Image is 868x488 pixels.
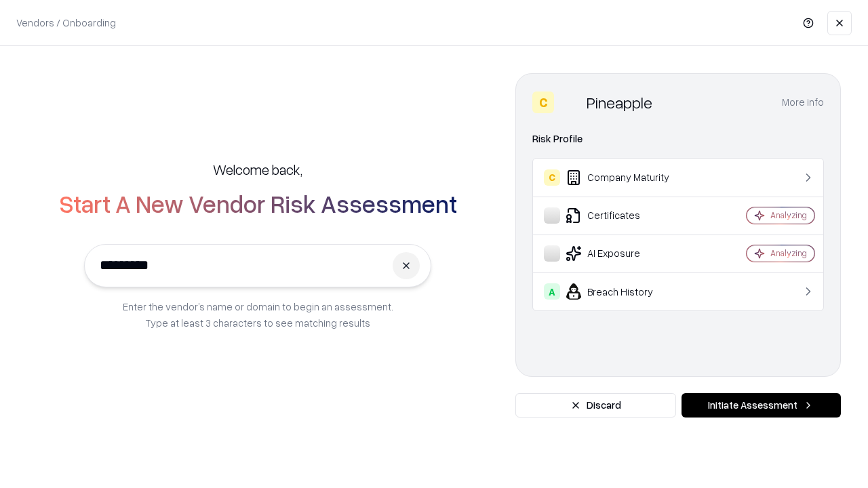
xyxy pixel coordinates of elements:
[587,91,652,113] div: Pineapple
[682,393,841,418] button: Initiate Assessment
[544,283,706,300] div: Breach History
[532,91,554,113] div: C
[515,393,676,418] button: Discard
[532,131,824,147] div: Risk Profile
[770,247,807,259] div: Analyzing
[123,298,393,331] p: Enter the vendor’s name or domain to begin an assessment. Type at least 3 characters to see match...
[544,169,560,186] div: C
[544,283,560,300] div: A
[544,169,706,186] div: Company Maturity
[213,160,302,179] h5: Welcome back,
[559,91,581,113] img: Pineapple
[544,245,706,262] div: AI Exposure
[544,207,706,224] div: Certificates
[59,190,457,217] h2: Start A New Vendor Risk Assessment
[16,16,116,30] p: Vendors / Onboarding
[770,209,807,221] div: Analyzing
[782,90,824,115] button: More info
